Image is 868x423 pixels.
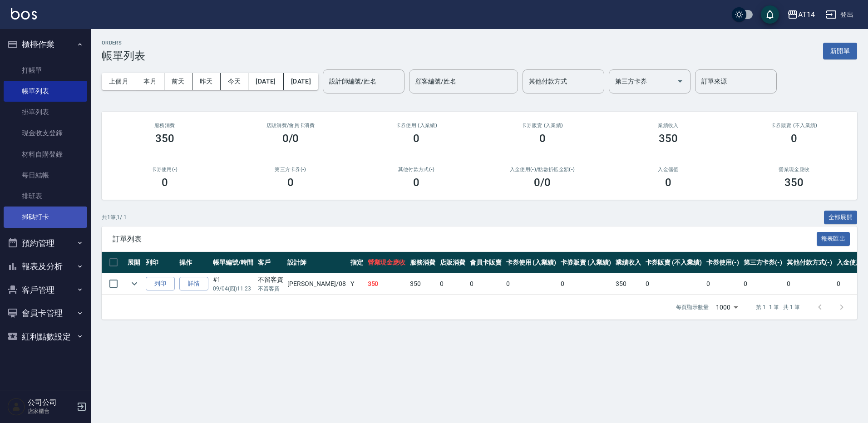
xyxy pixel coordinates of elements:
a: 帳單列表 [4,81,87,102]
th: 客戶 [256,252,286,273]
a: 每日結帳 [4,165,87,186]
h3: 0 [413,132,419,145]
th: 卡券販賣 (入業績) [558,252,613,273]
h3: 350 [659,132,678,145]
th: 帳單編號/時間 [211,252,256,273]
h3: 0 [287,176,294,189]
p: 第 1–1 筆 共 1 筆 [756,303,800,311]
td: 0 [438,273,468,295]
button: save [761,5,779,24]
a: 材料自購登錄 [4,144,87,165]
button: 報表及分析 [4,255,87,278]
div: 1000 [712,295,741,320]
td: Y [348,273,365,295]
a: 新開單 [823,46,857,55]
h3: 服務消費 [113,123,217,128]
th: 服務消費 [408,252,438,273]
a: 掛單列表 [4,102,87,123]
td: 0 [504,273,559,295]
h2: 店販消費 /會員卡消費 [238,123,342,128]
td: [PERSON_NAME] /08 [285,273,348,295]
h3: 350 [784,176,804,189]
button: expand row [128,277,141,290]
a: 報表匯出 [817,234,850,243]
th: 其他付款方式(-) [784,252,834,273]
h3: 0 [665,176,671,189]
th: 列印 [143,252,177,273]
td: 0 [741,273,785,295]
button: 列印 [146,277,175,291]
th: 會員卡販賣 [468,252,504,273]
h2: 卡券使用(-) [113,167,217,172]
button: 紅利點數設定 [4,325,87,349]
h2: 卡券販賣 (入業績) [490,123,594,128]
h3: 350 [155,132,174,145]
button: 櫃檯作業 [4,33,87,56]
th: 卡券販賣 (不入業績) [643,252,704,273]
button: 本月 [136,73,164,90]
th: 操作 [177,252,211,273]
a: 掃碼打卡 [4,207,87,227]
h2: 其他付款方式(-) [365,167,469,172]
button: AT14 [784,5,819,24]
h3: 0/0 [282,132,299,145]
h3: 0 [413,176,419,189]
td: 0 [704,273,741,295]
a: 現金收支登錄 [4,123,87,143]
h2: 入金使用(-) /點數折抵金額(-) [490,167,594,172]
th: 展開 [125,252,143,273]
th: 指定 [348,252,365,273]
div: AT14 [798,9,815,20]
h3: 0 [162,176,168,189]
button: 預約管理 [4,231,87,255]
th: 卡券使用 (入業績) [504,252,559,273]
th: 設計師 [285,252,348,273]
button: 客戶管理 [4,278,87,302]
th: 業績收入 [613,252,643,273]
button: 全部展開 [824,211,858,225]
button: 報表匯出 [817,232,850,246]
h3: 0 [539,132,546,145]
a: 排班表 [4,186,87,207]
h3: 0 /0 [534,176,551,189]
td: 0 [558,273,613,295]
th: 卡券使用(-) [704,252,741,273]
p: 不留客資 [258,285,283,293]
p: 共 1 筆, 1 / 1 [102,213,127,221]
p: 09/04 (四) 11:23 [213,285,253,293]
td: #1 [211,273,256,295]
p: 店家櫃台 [28,407,74,415]
th: 第三方卡券(-) [741,252,785,273]
div: 不留客資 [258,275,283,285]
span: 訂單列表 [113,235,817,244]
button: 今天 [221,73,249,90]
td: 0 [468,273,504,295]
button: [DATE] [248,73,283,90]
h2: 卡券使用 (入業績) [365,123,469,128]
button: 登出 [822,6,857,23]
a: 打帳單 [4,60,87,81]
td: 0 [784,273,834,295]
th: 營業現金應收 [365,252,408,273]
td: 350 [613,273,643,295]
p: 每頁顯示數量 [676,303,709,311]
h3: 帳單列表 [102,49,145,62]
td: 350 [365,273,408,295]
h2: 業績收入 [616,123,720,128]
th: 店販消費 [438,252,468,273]
button: Open [673,74,687,89]
button: 會員卡管理 [4,301,87,325]
button: 新開單 [823,43,857,59]
button: 前天 [164,73,192,90]
a: 詳情 [179,277,208,291]
button: 上個月 [102,73,136,90]
td: 350 [408,273,438,295]
h2: 入金儲值 [616,167,720,172]
button: 昨天 [192,73,221,90]
h3: 0 [791,132,797,145]
button: [DATE] [284,73,318,90]
h2: 卡券販賣 (不入業績) [742,123,846,128]
h5: 公司公司 [28,398,74,407]
td: 0 [643,273,704,295]
h2: 第三方卡券(-) [238,167,342,172]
